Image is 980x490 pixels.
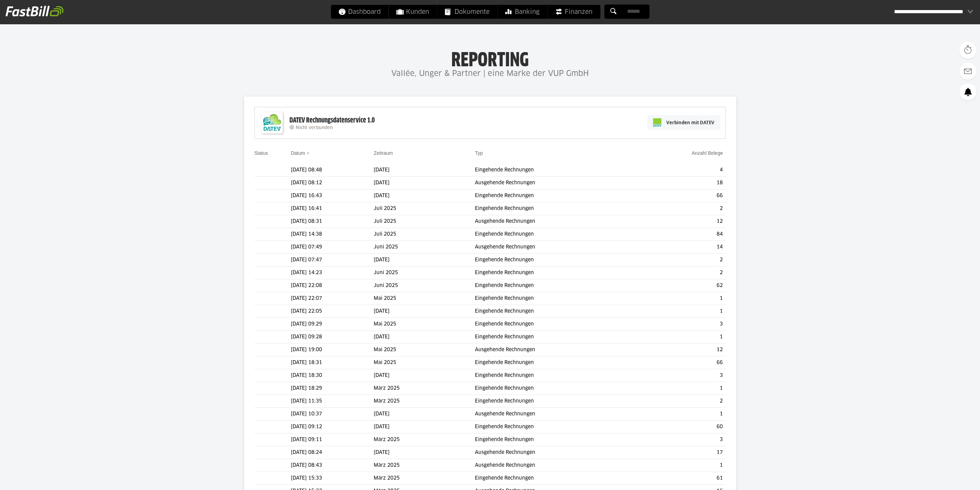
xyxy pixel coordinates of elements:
td: [DATE] [374,331,475,344]
td: [DATE] 09:28 [291,331,374,344]
td: Ausgehende Rechnungen [475,344,635,356]
td: Eingehende Rechnungen [475,202,635,215]
td: [DATE] 18:31 [291,356,374,369]
td: [DATE] 16:41 [291,202,374,215]
td: [DATE] [374,421,475,433]
iframe: Öffnet ein Widget, in dem Sie weitere Informationen finden [927,469,973,487]
td: Mai 2025 [374,318,475,331]
td: [DATE] 08:24 [291,446,374,459]
td: [DATE] [374,408,475,421]
td: [DATE] [374,189,475,202]
td: 17 [635,446,726,459]
td: 2 [635,395,726,408]
td: 1 [635,408,726,421]
td: [DATE] 10:37 [291,408,374,421]
td: [DATE] 19:00 [291,344,374,356]
td: Eingehende Rechnungen [475,164,635,177]
td: [DATE] 08:31 [291,215,374,228]
td: 62 [635,279,726,292]
td: Juni 2025 [374,241,475,254]
td: Juli 2025 [374,202,475,215]
img: sort_desc.gif [306,153,311,154]
td: [DATE] 09:11 [291,433,374,446]
td: 2 [635,202,726,215]
td: [DATE] 18:29 [291,382,374,395]
td: Eingehende Rechnungen [475,318,635,331]
td: [DATE] 08:48 [291,164,374,177]
td: [DATE] 22:08 [291,279,374,292]
span: Finanzen [555,5,592,19]
td: [DATE] [374,446,475,459]
td: [DATE] 07:47 [291,254,374,267]
td: [DATE] 09:29 [291,318,374,331]
td: Eingehende Rechnungen [475,279,635,292]
td: [DATE] [374,369,475,382]
td: Eingehende Rechnungen [475,331,635,344]
td: Eingehende Rechnungen [475,228,635,241]
td: Eingehende Rechnungen [475,356,635,369]
td: Ausgehende Rechnungen [475,459,635,472]
td: [DATE] 18:30 [291,369,374,382]
td: [DATE] 11:35 [291,395,374,408]
td: [DATE] 07:49 [291,241,374,254]
td: Ausgehende Rechnungen [475,408,635,421]
td: Eingehende Rechnungen [475,292,635,305]
span: Kunden [396,5,429,19]
td: [DATE] [374,177,475,189]
td: Eingehende Rechnungen [475,305,635,318]
td: [DATE] 08:12 [291,177,374,189]
a: Dashboard [331,5,388,19]
img: DATEV-Datenservice Logo [258,109,286,137]
td: 3 [635,318,726,331]
td: 1 [635,331,726,344]
td: 2 [635,267,726,279]
td: [DATE] [374,305,475,318]
td: 84 [635,228,726,241]
td: Ausgehende Rechnungen [475,215,635,228]
td: Eingehende Rechnungen [475,382,635,395]
td: [DATE] 08:43 [291,459,374,472]
td: 3 [635,433,726,446]
td: 66 [635,189,726,202]
td: Eingehende Rechnungen [475,267,635,279]
td: [DATE] 14:38 [291,228,374,241]
img: fastbill_logo_white.png [6,6,63,17]
td: Ausgehende Rechnungen [475,177,635,189]
span: Dokumente [445,5,489,19]
a: Datum [291,150,305,156]
td: Eingehende Rechnungen [475,254,635,267]
span: Dashboard [338,5,381,19]
a: Typ [475,150,483,156]
td: [DATE] 09:12 [291,421,374,433]
td: Juni 2025 [374,279,475,292]
td: Juli 2025 [374,228,475,241]
td: März 2025 [374,433,475,446]
td: März 2025 [374,382,475,395]
td: Mai 2025 [374,292,475,305]
td: März 2025 [374,395,475,408]
td: [DATE] 16:43 [291,189,374,202]
a: Status [254,150,268,156]
a: Banking [497,5,547,19]
td: 12 [635,344,726,356]
span: Verbinden mit DATEV [666,119,714,126]
td: Eingehende Rechnungen [475,189,635,202]
td: Eingehende Rechnungen [475,369,635,382]
td: 18 [635,177,726,189]
td: 4 [635,164,726,177]
div: DATEV Rechnungsdatenservice 1.0 [289,116,375,125]
td: Juni 2025 [374,267,475,279]
a: Finanzen [547,5,600,19]
td: 1 [635,459,726,472]
td: 2 [635,254,726,267]
td: 12 [635,215,726,228]
a: Kunden [389,5,437,19]
td: 1 [635,305,726,318]
a: Zeitraum [374,150,393,156]
td: [DATE] [374,254,475,267]
td: Eingehende Rechnungen [475,433,635,446]
img: pi-datev-logo-farbig-24.svg [653,118,661,127]
span: Nicht verbunden [296,126,333,130]
td: [DATE] 14:23 [291,267,374,279]
td: Ausgehende Rechnungen [475,446,635,459]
